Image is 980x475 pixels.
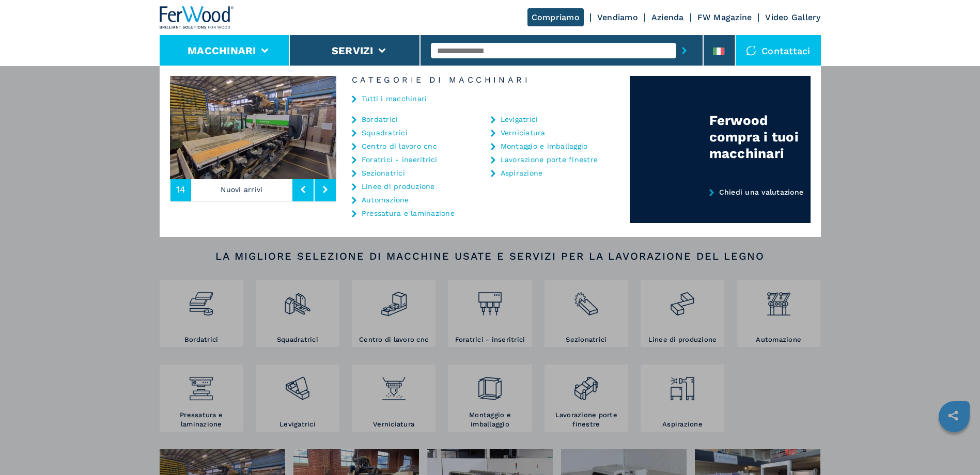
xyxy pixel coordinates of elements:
a: Foratrici - inseritrici [362,156,438,163]
button: Servizi [332,44,374,57]
span: 14 [176,185,186,194]
img: Ferwood [160,6,234,29]
button: submit-button [676,39,692,62]
img: image [170,76,336,179]
div: Contattaci [736,35,821,66]
button: Macchinari [188,44,256,57]
div: Ferwood compra i tuoi macchinari [709,112,811,162]
a: Lavorazione porte finestre [501,156,598,163]
img: image [336,76,503,179]
img: Contattaci [746,45,756,56]
a: Aspirazione [501,169,543,177]
p: Nuovi arrivi [191,178,292,201]
a: Pressatura e laminazione [362,210,455,217]
a: Levigatrici [501,116,538,123]
a: Automazione [362,196,409,203]
a: Linee di produzione [362,183,435,190]
a: Squadratrici [362,129,408,136]
a: Sezionatrici [362,169,405,177]
a: Montaggio e imballaggio [501,142,588,150]
a: Bordatrici [362,116,398,123]
a: FW Magazine [697,12,752,22]
a: Verniciatura [501,129,546,136]
a: Vendiamo [597,12,638,22]
a: Tutti i macchinari [362,95,427,102]
a: Chiedi una valutazione [630,188,811,224]
h6: Categorie di Macchinari [336,76,630,84]
a: Compriamo [527,8,584,26]
a: Centro di lavoro cnc [362,142,437,150]
a: Video Gallery [765,12,820,22]
a: Azienda [651,12,684,22]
